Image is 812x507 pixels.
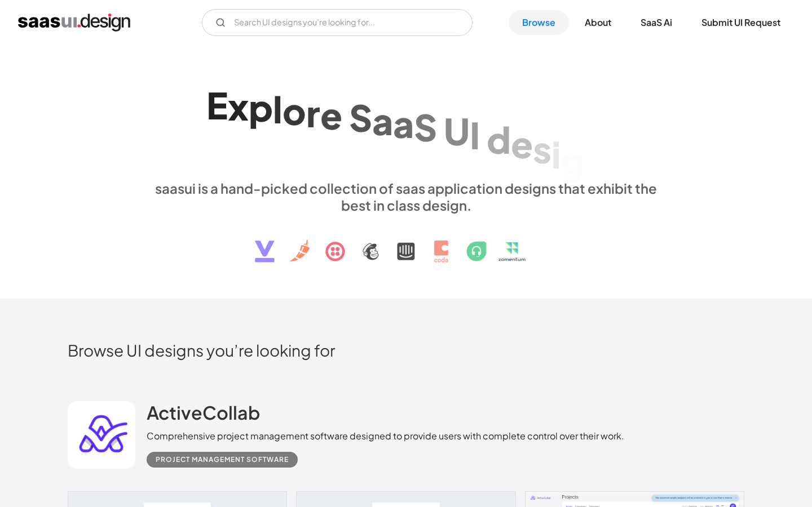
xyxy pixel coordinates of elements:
a: About [571,10,625,35]
div: i [551,132,561,176]
a: home [18,14,130,32]
h1: Explore SaaS UI design patterns & interactions. [147,82,665,169]
div: S [349,96,372,139]
a: SaaS Ai [627,10,686,35]
h2: ActiveCollab [147,401,260,424]
div: p [249,86,273,129]
input: Search UI designs you're looking for... [202,9,473,36]
div: s [533,127,551,171]
div: U [444,109,470,153]
div: x [228,84,249,128]
div: Comprehensive project management software designed to provide users with complete control over th... [147,429,624,443]
div: saasui is a hand-picked collection of saas application designs that exhibit the best in class des... [147,180,665,214]
div: r [306,91,320,134]
a: Submit UI Request [688,10,794,35]
div: S [414,105,437,149]
div: E [206,83,228,127]
div: I [470,113,480,157]
div: o [283,89,306,132]
div: l [273,87,283,130]
div: e [511,122,533,166]
div: g [561,138,584,181]
div: Project Management Software [156,453,289,466]
a: ActiveCollab [147,401,260,429]
form: Email Form [202,9,473,36]
a: Browse [509,10,569,35]
div: d [487,118,511,161]
h2: Browse UI designs you’re looking for [68,340,744,360]
img: text, icon, saas logo [235,214,577,272]
div: a [393,102,414,145]
div: e [320,93,342,136]
div: a [372,99,393,142]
